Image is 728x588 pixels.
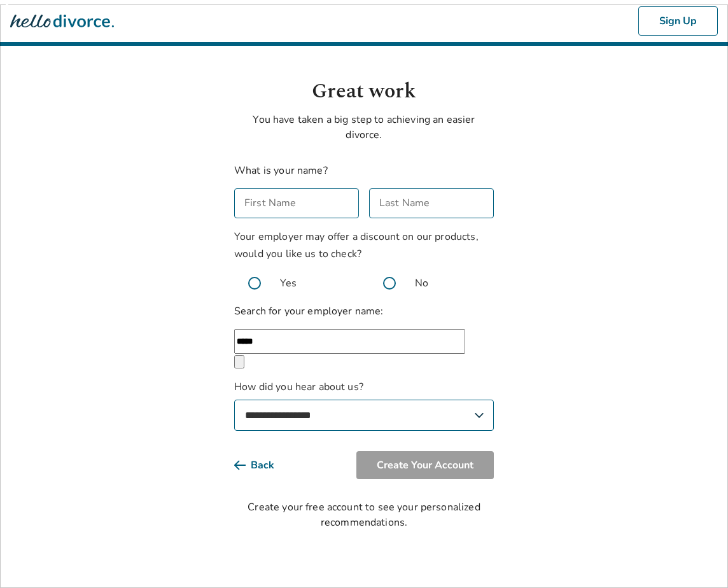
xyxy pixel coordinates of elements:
[638,6,718,36] button: Sign Up
[234,500,494,530] div: Create your free account to see your personalized recommendations.
[234,379,494,431] label: How did you hear about us?
[234,76,494,107] h1: Great work
[234,400,494,431] select: How did you hear about us?
[234,451,295,479] button: Back
[415,276,428,291] span: No
[234,355,244,368] button: Clear
[280,276,297,291] span: Yes
[234,164,328,178] label: What is your name?
[356,451,494,479] button: Create Your Account
[234,304,384,318] label: Search for your employer name:
[664,527,728,588] iframe: Chat Widget
[234,230,479,261] span: Your employer may offer a discount on our products, would you like us to check?
[234,112,494,143] p: You have taken a big step to achieving an easier divorce.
